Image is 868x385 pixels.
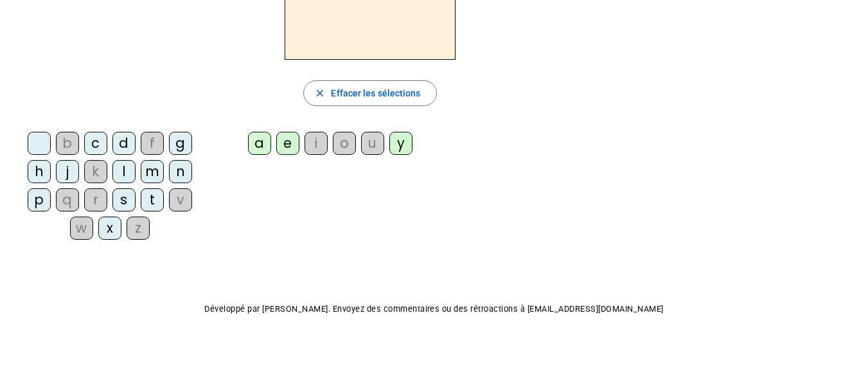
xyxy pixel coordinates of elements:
[305,132,328,155] div: i
[84,160,107,183] div: k
[141,160,164,183] div: m
[248,132,271,155] div: a
[303,80,436,106] button: Effacer les sélections
[28,160,51,183] div: h
[112,188,136,211] div: s
[56,132,79,155] div: b
[10,301,858,317] p: Développé par [PERSON_NAME]. Envoyez des commentaires ou des rétroactions à [EMAIL_ADDRESS][DOMAI...
[84,188,107,211] div: r
[28,188,51,211] div: p
[361,132,384,155] div: u
[314,87,326,99] mat-icon: close
[389,132,412,155] div: y
[56,160,79,183] div: j
[169,188,192,211] div: v
[84,132,107,155] div: c
[169,160,192,183] div: n
[141,132,164,155] div: f
[112,160,136,183] div: l
[70,217,93,240] div: w
[333,132,356,155] div: o
[276,132,299,155] div: e
[56,188,79,211] div: q
[169,132,192,155] div: g
[127,217,150,240] div: z
[331,85,420,101] span: Effacer les sélections
[141,188,164,211] div: t
[112,132,136,155] div: d
[98,217,121,240] div: x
